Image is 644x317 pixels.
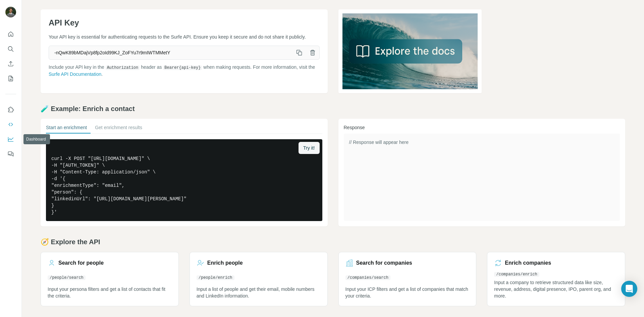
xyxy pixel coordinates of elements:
button: Get enrichment results [95,124,142,134]
p: Input a company to retrieve structured data like size, revenue, address, digital presence, IPO, p... [494,279,618,299]
button: Try it! [299,142,319,154]
code: /companies/search [345,275,390,280]
h1: API Key [49,17,320,28]
a: Search for people/people/searchInput your persona filters and get a list of contacts that fit the... [41,252,179,306]
span: -nQwK89bMDajVp8fp2oId99KJ_ZoFYu7r9mIWTMMetY [49,47,292,59]
p: Input a list of people and get their email, mobile numbers and LinkedIn information. [197,286,321,299]
code: Bearer {api-key} [163,65,202,70]
pre: curl -X POST "[URL][DOMAIN_NAME]" \ -H "[AUTH_TOKEN]" \ -H "Content-Type: application/json" \ -d ... [46,139,322,221]
h2: 🧪 Example: Enrich a contact [41,104,625,113]
h2: 🧭 Explore the API [41,237,625,247]
a: Search for companies/companies/searchInput your ICP filters and get a list of companies that matc... [338,252,477,306]
a: Enrich people/people/enrichInput a list of people and get their email, mobile numbers and LinkedI... [190,252,328,306]
button: Start an enrichment [46,124,87,134]
h3: Enrich companies [505,259,551,267]
div: Open Intercom Messenger [621,281,637,297]
button: Search [5,43,16,55]
h3: Enrich people [207,259,243,267]
h3: Search for people [58,259,104,267]
span: Try it! [303,145,315,151]
h3: Response [344,124,620,131]
code: /people/search [48,275,86,280]
a: Surfe API Documentation [49,71,101,77]
a: Enrich companies/companies/enrichInput a company to retrieve structured data like size, revenue, ... [487,252,625,306]
button: Use Surfe API [5,118,16,130]
p: Include your API key in the header as when making requests. For more information, visit the . [49,64,320,77]
img: Avatar [5,7,16,17]
button: Use Surfe on LinkedIn [5,104,16,116]
code: Authorization [106,65,140,70]
button: My lists [5,72,16,85]
p: Input your ICP filters and get a list of companies that match your criteria. [345,286,470,299]
span: // Response will appear here [349,140,409,145]
p: Input your persona filters and get a list of contacts that fit the criteria. [48,286,172,299]
code: /companies/enrich [494,272,539,277]
button: Quick start [5,28,16,40]
h3: Search for companies [356,259,412,267]
button: Enrich CSV [5,58,16,70]
button: Feedback [5,148,16,160]
p: Your API key is essential for authenticating requests to the Surfe API. Ensure you keep it secure... [49,34,320,40]
code: /people/enrich [197,275,234,280]
button: Dashboard [5,133,16,145]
